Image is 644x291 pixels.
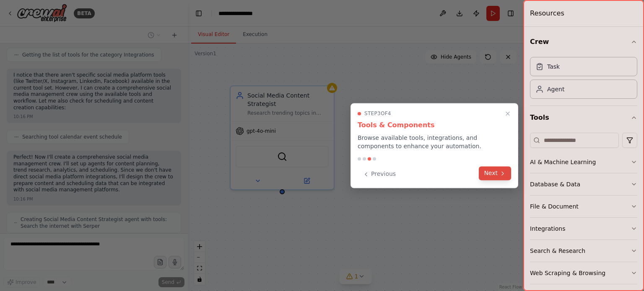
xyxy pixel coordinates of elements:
button: Next [479,166,511,180]
button: Close walkthrough [503,108,513,118]
button: Hide left sidebar [193,8,205,19]
h3: Tools & Components [358,120,511,130]
p: Browse available tools, integrations, and components to enhance your automation. [358,134,511,150]
span: Step 3 of 4 [364,110,391,117]
button: Previous [358,167,401,181]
